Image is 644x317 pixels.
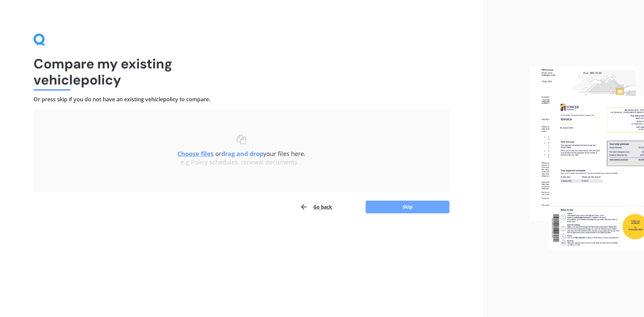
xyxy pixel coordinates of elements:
button: Skip [366,201,449,213]
u: Choose files [177,150,214,158]
button: Go back [300,200,332,214]
h1: Compare my existing vehicle policy [34,56,449,88]
div: e.g Policy schedules, renewal documents... [47,159,436,166]
h4: Or press skip if you do not have an existing vehicle policy to compare. [34,96,449,103]
span: or your files here. [177,150,306,158]
img: files.webp [530,66,644,251]
b: drag and drop [221,150,263,158]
